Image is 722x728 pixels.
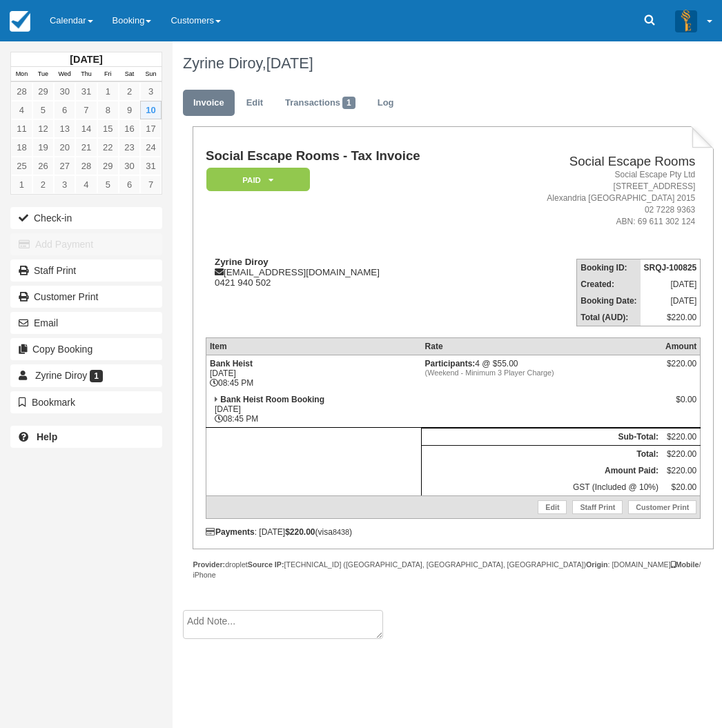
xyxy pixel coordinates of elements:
small: 8438 [333,528,349,536]
a: 8 [97,101,119,119]
b: Help [37,431,57,442]
a: Staff Print [10,259,162,282]
a: 25 [11,157,32,175]
a: 30 [119,157,140,175]
td: $220.00 [662,462,701,479]
a: 1 [11,175,32,194]
td: $20.00 [662,479,701,496]
strong: Participants [425,359,476,368]
th: Created: [577,276,641,293]
button: Email [10,312,162,334]
th: Sun [140,67,162,82]
h1: Zyrine Diroy, [183,55,704,72]
a: Customer Print [628,500,696,514]
a: Edit [236,90,273,117]
th: Sat [119,67,140,82]
a: 30 [54,82,75,101]
div: droplet [TECHNICAL_ID] ([GEOGRAPHIC_DATA], [GEOGRAPHIC_DATA], [GEOGRAPHIC_DATA]) : [DOMAIN_NAME] ... [193,560,714,580]
td: $220.00 [662,428,701,445]
a: 28 [11,82,32,101]
th: Total (AUD): [577,309,641,326]
a: Transactions1 [275,90,366,117]
th: Sub-Total: [422,428,662,445]
button: Check-in [10,207,162,229]
img: A3 [675,10,697,32]
th: Rate [422,337,662,355]
a: Staff Print [572,500,623,514]
a: 6 [54,101,75,119]
strong: Payments [206,527,255,537]
button: Copy Booking [10,338,162,360]
a: 9 [119,101,140,119]
span: 1 [90,370,103,382]
a: 16 [119,119,140,138]
a: Zyrine Diroy 1 [10,364,162,386]
strong: Provider: [193,560,225,569]
a: 20 [54,138,75,157]
strong: Zyrine Diroy [215,257,269,267]
a: 22 [97,138,119,157]
a: 21 [75,138,97,157]
a: 3 [54,175,75,194]
th: Total: [422,445,662,462]
div: [EMAIL_ADDRESS][DOMAIN_NAME] 0421 940 502 [206,257,489,288]
a: 4 [75,175,97,194]
a: 24 [140,138,162,157]
td: [DATE] 08:45 PM [206,391,421,428]
a: 29 [32,82,54,101]
a: 3 [140,82,162,101]
th: Booking ID: [577,259,641,276]
a: 17 [140,119,162,138]
a: 2 [119,82,140,101]
span: 1 [342,97,355,109]
a: Log [367,90,404,117]
td: $220.00 [662,445,701,462]
th: Amount [662,337,701,355]
a: 19 [32,138,54,157]
img: checkfront-main-nav-mini-logo.png [10,11,30,32]
th: Fri [97,67,119,82]
button: Add Payment [10,233,162,255]
a: Customer Print [10,286,162,308]
a: 15 [97,119,119,138]
a: 28 [75,157,97,175]
div: $0.00 [665,395,696,415]
a: 10 [140,101,162,119]
a: 31 [140,157,162,175]
strong: SRQJ-100825 [644,263,697,273]
td: $220.00 [641,309,701,326]
div: : [DATE] (visa ) [206,527,701,537]
span: Zyrine Diroy [35,370,87,381]
a: Edit [538,500,567,514]
th: Mon [11,67,32,82]
h2: Social Escape Rooms [495,155,695,169]
div: $220.00 [665,359,696,380]
a: Invoice [183,90,235,117]
a: 18 [11,138,32,157]
em: Paid [206,168,310,192]
th: Tue [32,67,54,82]
td: [DATE] [641,293,701,309]
a: 26 [32,157,54,175]
strong: Mobile [671,560,699,569]
a: 7 [140,175,162,194]
a: 11 [11,119,32,138]
strong: Bank Heist Room Booking [220,395,324,404]
a: 23 [119,138,140,157]
strong: Bank Heist [210,359,253,368]
a: 4 [11,101,32,119]
a: 27 [54,157,75,175]
h1: Social Escape Rooms - Tax Invoice [206,149,489,164]
strong: $220.00 [285,527,315,537]
a: Paid [206,167,305,193]
a: 2 [32,175,54,194]
a: 12 [32,119,54,138]
a: 6 [119,175,140,194]
th: Item [206,337,421,355]
a: 5 [97,175,119,194]
th: Booking Date: [577,293,641,309]
td: [DATE] [641,276,701,293]
a: 29 [97,157,119,175]
strong: Source IP: [248,560,284,569]
a: 5 [32,101,54,119]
